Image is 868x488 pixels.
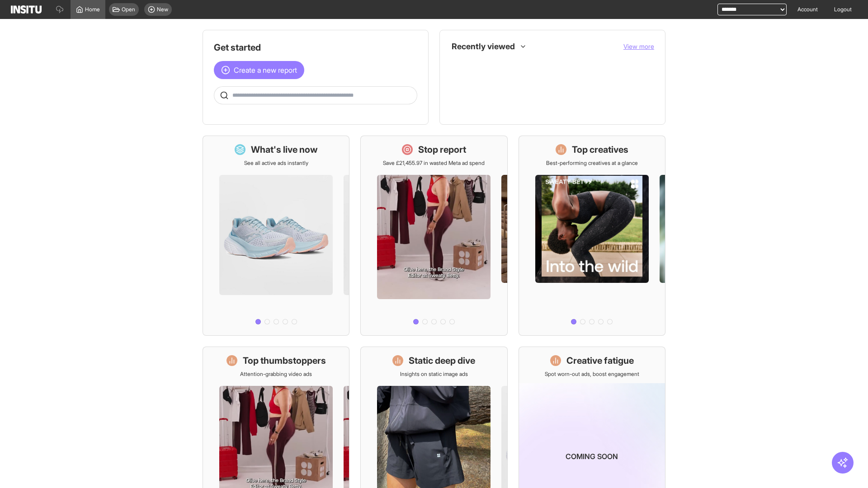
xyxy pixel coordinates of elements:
p: Attention-grabbing video ads [240,371,312,378]
span: View more [623,42,654,50]
p: Insights on static image ads [400,371,468,378]
p: Save £21,455.97 in wasted Meta ad spend [383,160,485,167]
h1: Get started [214,41,417,54]
span: Home [85,6,100,13]
a: What's live nowSee all active ads instantly [203,136,349,336]
h1: Top creatives [572,143,628,156]
img: Logo [11,5,42,14]
a: Stop reportSave £21,455.97 in wasted Meta ad spend [360,136,507,336]
a: Top creativesBest-performing creatives at a glance [519,136,665,336]
h1: Static deep dive [409,354,475,367]
h1: Top thumbstoppers [243,354,326,367]
span: Open [122,6,135,13]
p: See all active ads instantly [244,160,308,167]
span: New [157,6,168,13]
button: Create a new report [214,61,304,79]
span: Create a new report [234,65,297,75]
h1: What's live now [251,143,318,156]
button: View more [623,42,654,51]
h1: Stop report [418,143,466,156]
p: Best-performing creatives at a glance [546,160,638,167]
